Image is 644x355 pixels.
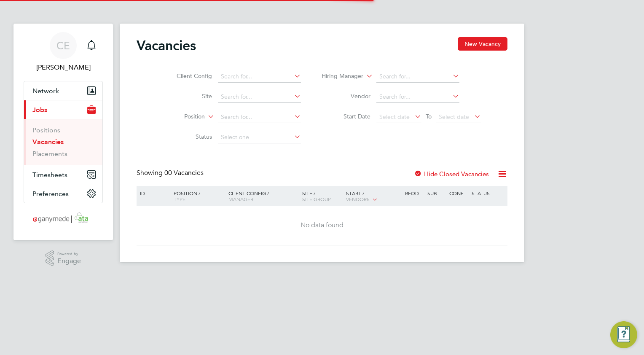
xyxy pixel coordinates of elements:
[32,126,60,134] a: Positions
[322,113,370,120] label: Start Date
[137,37,196,54] h2: Vacancies
[218,71,301,83] input: Search for...
[24,212,103,225] a: Go to home page
[218,111,301,123] input: Search for...
[46,250,81,266] a: Powered byEngage
[24,81,102,100] button: Network
[376,91,459,103] input: Search for...
[32,138,64,146] a: Vacancies
[610,321,637,348] button: Engage Resource Center
[32,87,59,95] span: Network
[414,170,489,178] label: Hide Closed Vacancies
[156,113,205,121] label: Position
[57,258,81,265] span: Engage
[32,150,67,158] a: Placements
[226,186,300,206] div: Client Config /
[344,186,403,207] div: Start /
[164,72,212,80] label: Client Config
[470,186,506,200] div: Status
[218,132,301,143] input: Select one
[423,111,434,122] span: To
[164,133,212,140] label: Status
[315,72,363,81] label: Hiring Manager
[346,196,370,202] span: Vendors
[174,196,185,202] span: Type
[425,186,447,200] div: Sub
[302,196,331,202] span: Site Group
[24,119,102,165] div: Jobs
[30,212,97,225] img: ganymedesolutions-logo-retina.png
[379,113,410,121] span: Select date
[228,196,253,202] span: Manager
[24,184,102,203] button: Preferences
[167,186,226,206] div: Position /
[322,92,370,100] label: Vendor
[32,106,47,114] span: Jobs
[164,92,212,100] label: Site
[24,62,103,73] span: Colin Earp
[57,250,81,258] span: Powered by
[13,24,113,240] nav: Main navigation
[138,186,167,200] div: ID
[32,190,69,198] span: Preferences
[24,100,102,119] button: Jobs
[300,186,344,206] div: Site /
[24,165,102,184] button: Timesheets
[164,169,204,177] span: 00 Vacancies
[138,221,506,230] div: No data found
[137,169,205,177] div: Showing
[447,186,469,200] div: Conf
[218,91,301,103] input: Search for...
[56,40,70,51] span: CE
[24,32,103,73] a: CE[PERSON_NAME]
[458,37,507,51] button: New Vacancy
[403,186,425,200] div: Reqd
[439,113,469,121] span: Select date
[376,71,459,83] input: Search for...
[32,171,67,179] span: Timesheets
